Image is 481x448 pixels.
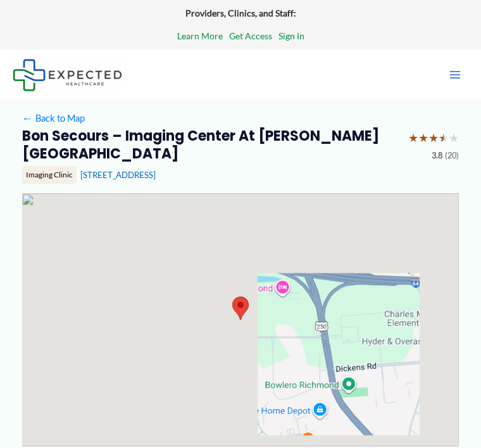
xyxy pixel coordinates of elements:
span: ★ [439,127,449,149]
span: 3.8 [432,148,442,163]
span: ★ [449,127,459,149]
strong: Providers, Clinics, and Staff: [185,8,296,18]
span: ★ [408,127,418,149]
span: ← [22,113,34,124]
a: Get Access [229,28,272,44]
span: ★ [418,127,428,149]
div: Imaging Clinic [22,166,77,184]
a: ←Back to Map [22,110,85,127]
span: ★ [428,127,439,149]
img: Expected Healthcare Logo - side, dark font, small [13,59,122,91]
a: [STREET_ADDRESS] [80,170,156,180]
span: (20) [445,148,459,163]
button: Main menu toggle [442,61,468,88]
a: Learn More [177,28,223,44]
h2: Bon Secours – Imaging Center at [PERSON_NAME][GEOGRAPHIC_DATA] [22,127,399,163]
a: Sign In [278,28,304,44]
